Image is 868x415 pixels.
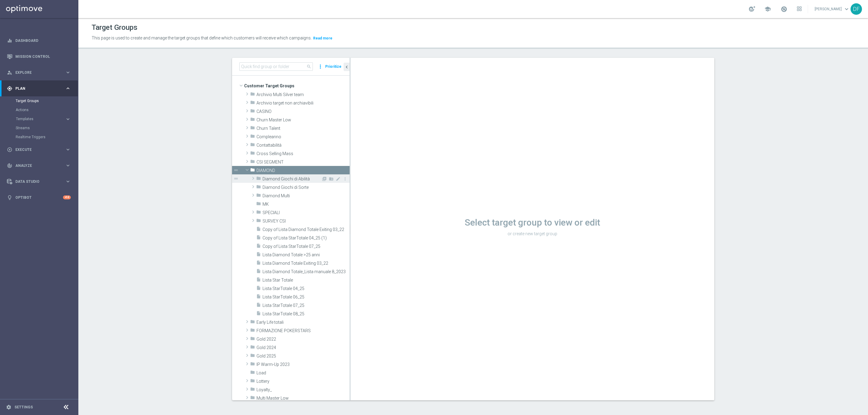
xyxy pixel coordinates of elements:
[263,261,350,266] span: Lista Diamond Totale Exiting 03_22
[256,252,261,259] i: insert_drive_file
[256,126,350,131] span: Churn Talent
[256,235,261,242] i: insert_drive_file
[344,63,350,71] button: chevron_left
[7,38,71,43] div: equalizer Dashboard
[250,319,255,326] i: folder
[16,108,63,112] a: Actions
[256,151,350,156] span: Cross Selling Mass
[65,86,71,91] i: keyboard_arrow_right
[351,217,714,228] h1: Select target group to view or edit
[250,142,255,149] i: folder
[7,48,71,64] div: Mission Control
[7,70,71,75] button: person_search Explore keyboard_arrow_right
[322,176,327,181] i: Add Target group
[250,159,255,166] i: folder
[7,86,65,91] div: Plan
[16,133,78,142] div: Realtime Triggers
[7,33,71,48] div: Dashboard
[256,337,350,342] span: Gold 2022
[263,202,350,207] span: MK
[851,3,862,15] div: DF
[250,361,255,368] i: folder
[256,218,261,225] i: folder
[256,387,350,392] span: Loyalty_
[313,35,333,42] button: Read more
[250,100,255,107] i: folder
[250,336,255,343] i: folder
[263,303,350,308] span: Lista StarTotale 07_25
[263,193,350,198] span: Diamond Multi
[263,286,350,291] span: Lista StarTotale 04_25
[15,189,63,205] a: Optibot
[256,193,261,200] i: folder
[256,269,261,276] i: insert_drive_file
[7,54,71,59] button: Mission Control
[263,295,350,300] span: Lista StarTotale 06_25
[7,38,12,43] i: equalizer
[7,86,71,91] div: gps_fixed Plan keyboard_arrow_right
[16,135,63,139] a: Realtime Triggers
[65,70,71,75] i: keyboard_arrow_right
[256,320,350,325] span: Early Life totali
[16,105,78,114] div: Actions
[7,179,71,184] button: Data Studio keyboard_arrow_right
[256,294,261,301] i: insert_drive_file
[263,210,350,215] span: SPECIALI
[16,126,63,130] a: Streams
[256,117,350,123] span: Churn Master Low
[15,33,71,48] a: Dashboard
[250,378,255,385] i: folder
[15,71,65,74] span: Explore
[250,108,255,115] i: folder
[250,151,255,158] i: folder
[65,147,71,152] i: keyboard_arrow_right
[256,143,350,148] span: Contattabilit&#xE0;
[16,117,71,121] button: Templates keyboard_arrow_right
[7,179,65,184] div: Data Studio
[263,176,321,182] span: Diamond Giochi di Abilit&#xE0;
[256,286,261,292] i: insert_drive_file
[239,62,313,71] input: Quick find group or folder
[250,345,255,351] i: folder
[256,160,350,165] span: CSI SEGMENT
[764,6,771,12] span: school
[256,354,350,359] span: Gold 2025
[256,302,261,309] i: insert_drive_file
[16,117,59,121] span: Templates
[256,226,261,233] i: insert_drive_file
[256,370,350,376] span: Load
[329,176,334,181] i: Add Folder
[7,189,71,205] div: Optibot
[256,168,350,173] span: DIAMOND
[263,311,350,317] span: Lista StarTotale 08_25
[256,362,350,367] span: IP Warm-Up 2023
[16,98,63,103] a: Target Groups
[343,176,348,181] i: more_vert
[263,236,350,241] span: Copy of Lista StarTotale 04_25 (1)
[256,134,350,139] span: Compleanno
[15,87,65,90] span: Plan
[15,164,65,167] span: Analyze
[7,147,71,152] button: play_circle_outline Execute keyboard_arrow_right
[7,147,65,152] div: Execute
[7,70,65,75] div: Explore
[16,114,78,123] div: Templates
[6,404,11,410] i: settings
[250,370,255,377] i: folder
[250,395,255,402] i: folder
[256,243,261,250] i: insert_drive_file
[65,179,71,184] i: keyboard_arrow_right
[7,195,71,200] button: lightbulb Optibot +10
[16,96,78,105] div: Target Groups
[7,195,12,200] i: lightbulb
[250,328,255,335] i: folder
[344,64,350,70] i: chevron_left
[814,5,851,14] a: [PERSON_NAME]keyboard_arrow_down
[7,147,12,152] i: play_circle_outline
[256,92,350,97] span: Archivio Multi Silver team
[7,86,12,91] i: gps_fixed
